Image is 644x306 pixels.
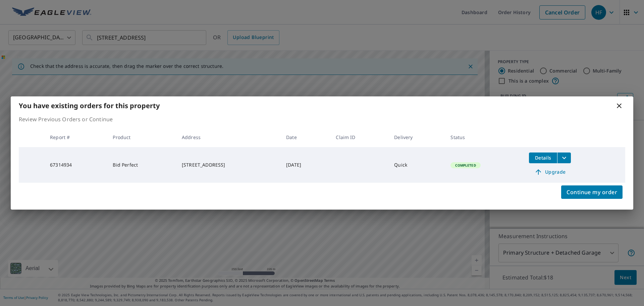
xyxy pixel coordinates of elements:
span: Continue my order [567,187,617,197]
th: Address [176,127,281,147]
span: Upgrade [533,168,567,176]
td: 67314934 [45,147,107,183]
th: Product [107,127,176,147]
th: Delivery [389,127,445,147]
th: Report # [45,127,107,147]
a: Upgrade [529,167,571,177]
b: You have existing orders for this property [19,101,160,110]
p: Review Previous Orders or Continue [19,115,625,123]
th: Status [445,127,524,147]
th: Claim ID [330,127,389,147]
th: Date [281,127,330,147]
button: Continue my order [561,185,623,199]
td: [DATE] [281,147,330,183]
button: detailsBtn-67314934 [529,152,557,163]
span: Details [533,155,553,161]
td: Quick [389,147,445,183]
span: Completed [451,163,480,168]
button: filesDropdownBtn-67314934 [557,152,571,163]
td: Bid Perfect [107,147,176,183]
div: [STREET_ADDRESS] [182,162,275,168]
